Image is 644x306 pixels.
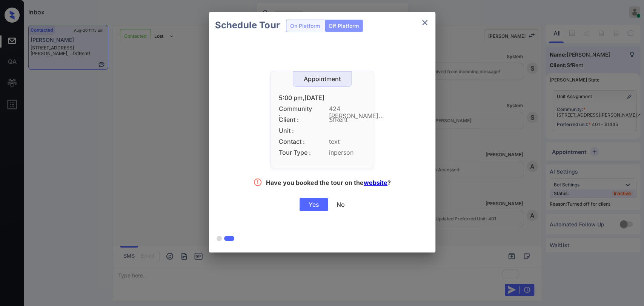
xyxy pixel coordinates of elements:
div: Have you booked the tour on the ? [266,179,391,188]
span: Client : [279,116,313,123]
span: Contact : [279,138,313,145]
span: 424 [PERSON_NAME]... [329,105,366,112]
span: inperson [329,149,366,156]
span: Community : [279,105,313,112]
a: website [364,179,387,186]
span: Unit : [279,127,313,134]
div: Appointment [293,75,351,83]
button: close [417,15,432,30]
span: SfRent [329,116,366,123]
div: Yes [300,198,328,211]
span: text [329,138,366,145]
div: 5:00 pm,[DATE] [279,94,366,101]
h2: Schedule Tour [209,12,286,38]
span: Tour Type : [279,149,313,156]
div: No [337,201,345,208]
